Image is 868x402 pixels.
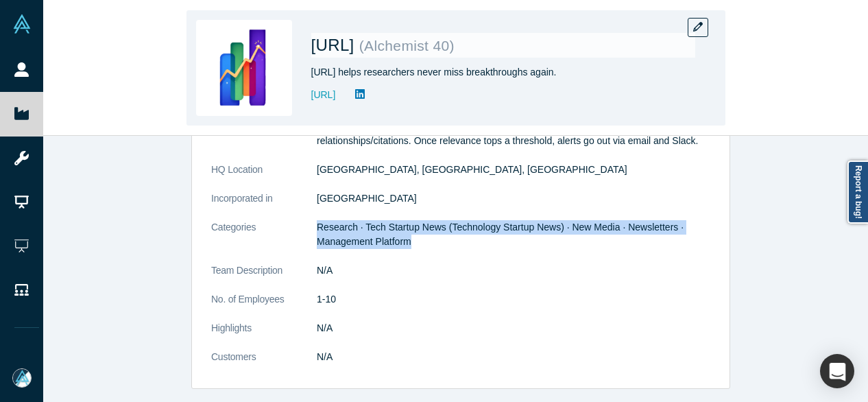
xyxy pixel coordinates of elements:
[359,38,455,54] small: ( Alchemist 40 )
[12,14,32,34] img: Alchemist Vault Logo
[317,222,684,247] span: Research · Tech Startup News (Technology Startup News) · New Media · Newsletters · Management Pla...
[211,263,317,292] dt: Team Description
[317,163,710,177] dd: [GEOGRAPHIC_DATA], [GEOGRAPHIC_DATA], [GEOGRAPHIC_DATA]
[317,350,710,364] dd: N/A
[317,191,710,206] dd: [GEOGRAPHIC_DATA]
[211,350,317,379] dt: Customers
[211,220,317,263] dt: Categories
[211,321,317,350] dt: Highlights
[12,368,32,388] img: Mia Scott's Account
[311,65,695,80] div: [URL] helps researchers never miss breakthroughs again.
[311,88,336,102] a: [URL]
[317,263,710,278] dd: N/A
[317,292,710,307] dd: 1-10
[211,292,317,321] dt: No. of Employees
[196,20,292,116] img: Tally.AI's Logo
[317,321,710,335] dd: N/A
[847,161,868,224] a: Report a bug!
[211,163,317,191] dt: HQ Location
[211,191,317,220] dt: Incorporated in
[311,36,359,54] span: [URL]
